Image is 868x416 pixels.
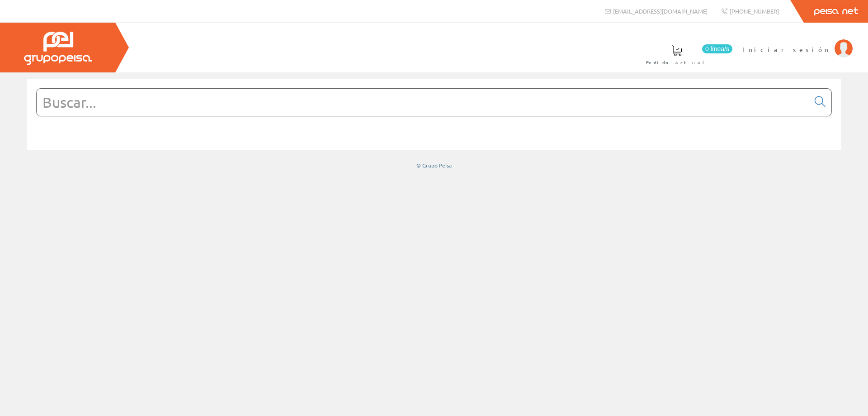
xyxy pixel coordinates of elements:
[613,7,708,15] span: [EMAIL_ADDRESS][DOMAIN_NAME]
[730,7,779,15] span: [PHONE_NUMBER]
[742,45,830,54] span: Iniciar sesión
[646,58,708,67] span: Pedido actual
[702,44,732,53] span: 0 línea/s
[742,38,853,46] a: Iniciar sesión
[27,162,841,169] div: © Grupo Peisa
[37,89,809,116] input: Buscar...
[24,32,92,65] img: Grupo Peisa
